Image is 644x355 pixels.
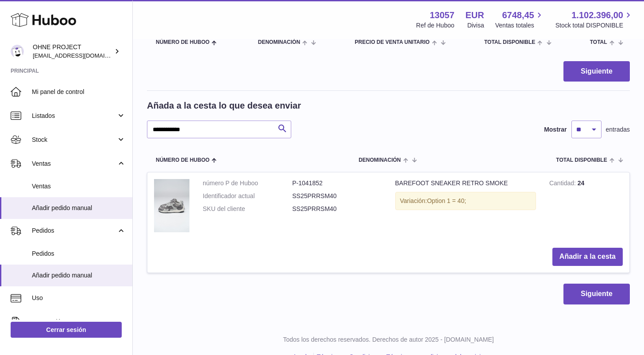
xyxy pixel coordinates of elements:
[467,21,484,30] div: Divisa
[395,192,536,210] div: Variación:
[563,61,630,82] button: Siguiente
[571,9,623,21] span: 1.102.396,00
[502,9,534,21] span: 6748,45
[154,179,189,232] img: BAREFOOT SNEAKER RETRO SMOKE
[258,39,300,45] span: Denominación
[563,284,630,304] button: Siguiente
[389,172,543,241] td: BAREFOOT SNEAKER RETRO SMOKE
[543,172,629,241] td: 24
[140,335,637,344] p: Todos los derechos reservados. Derechos de autor 2025 - [DOMAIN_NAME]
[292,192,382,200] dd: SS25PRRSM40
[33,43,112,60] div: OHNE PROJECT
[32,136,116,144] span: Stock
[549,179,578,189] strong: Cantidad
[32,318,116,326] span: Facturación y pagos
[590,39,607,45] span: Total
[32,294,126,302] span: Uso
[32,250,126,258] span: Pedidos
[466,9,484,21] strong: EUR
[11,45,24,58] img: support@ohneproject.com
[203,179,292,187] dt: número P de Huboo
[32,204,126,212] span: Añadir pedido manual
[32,226,116,235] span: Pedidos
[292,205,382,213] dd: SS25PRRSM40
[32,88,126,96] span: Mi panel de control
[556,157,607,163] span: Total DISPONIBLE
[33,52,130,59] span: [EMAIL_ADDRESS][DOMAIN_NAME]
[156,157,209,163] span: Número de Huboo
[32,112,116,120] span: Listados
[495,9,544,30] a: 6748,45 Ventas totales
[156,39,209,45] span: Número de Huboo
[427,197,466,204] span: Option 1 = 40;
[430,9,455,21] strong: 13057
[32,160,116,168] span: Ventas
[32,271,126,280] span: Añadir pedido manual
[32,182,126,191] span: Ventas
[606,125,630,134] span: entradas
[292,179,382,187] dd: P-1041852
[203,205,292,213] dt: SKU del cliente
[555,9,633,30] a: 1.102.396,00 Stock total DISPONIBLE
[355,39,429,45] span: Precio de venta unitario
[11,322,122,338] a: Cerrar sesión
[495,21,544,30] span: Ventas totales
[203,192,292,200] dt: Identificador actual
[484,39,535,45] span: Total DISPONIBLE
[555,21,633,30] span: Stock total DISPONIBLE
[416,21,454,30] div: Ref de Huboo
[544,125,567,134] label: Mostrar
[147,100,301,112] h2: Añada a la cesta lo que desea enviar
[552,248,623,266] button: Añadir a la cesta
[359,157,401,163] span: Denominación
